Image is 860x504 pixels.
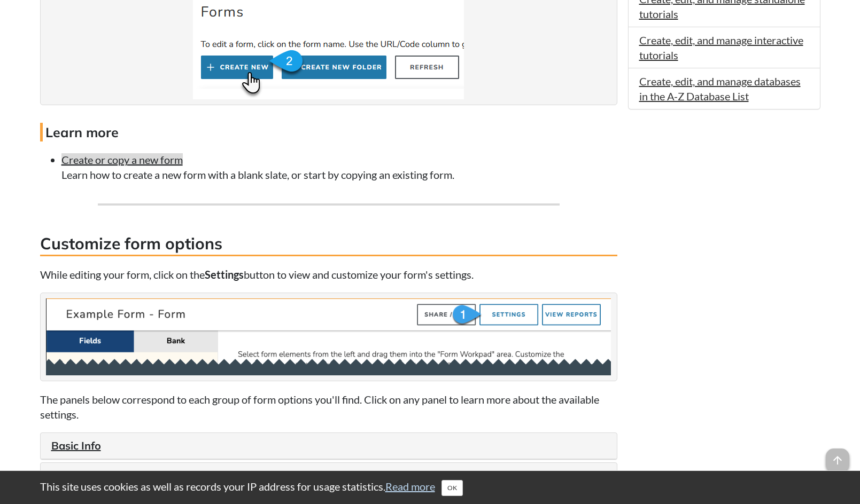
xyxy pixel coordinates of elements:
[205,268,244,281] strong: Settings
[61,153,183,166] a: Create or copy a new form
[51,439,101,452] a: Basic Info
[639,34,803,61] a: Create, edit, and manage interactive tutorials
[40,232,617,256] h3: Customize form options
[40,267,617,282] p: While editing your form, click on the button to view and customize your form's settings.
[639,75,801,103] a: Create, edit, and manage databases in the A-Z Database List
[46,298,611,375] img: navigating to a form settings
[826,448,849,472] span: arrow_upward
[29,479,831,496] div: This site uses cookies as well as records your IP address for usage statistics.
[826,450,849,462] a: arrow_upward
[40,123,617,141] h4: Learn more
[40,392,617,422] p: The panels below correspond to each group of form options you'll find. Click on any panel to lear...
[51,469,112,482] a: Permissions
[61,152,617,182] li: Learn how to create a new form with a blank slate, or start by copying an existing form.
[441,480,463,496] button: Close
[385,480,435,493] a: Read more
